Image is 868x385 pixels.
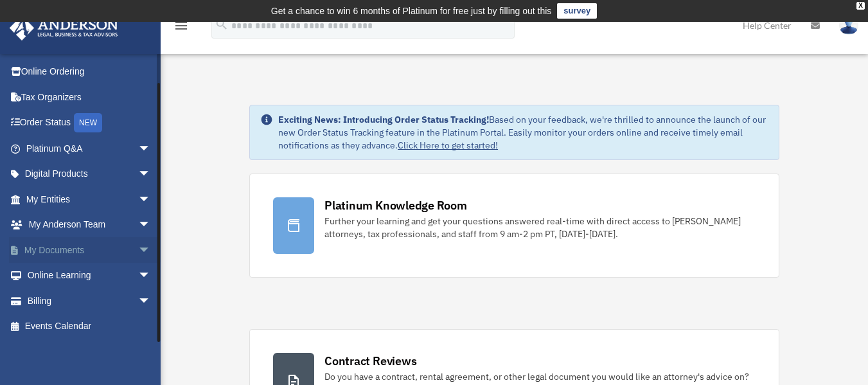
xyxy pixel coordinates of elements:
a: Billingarrow_drop_down [9,288,170,314]
span: arrow_drop_down [138,161,164,188]
div: Platinum Knowledge Room [324,197,467,213]
span: arrow_drop_down [138,237,164,264]
a: Online Ordering [9,59,170,85]
div: Get a chance to win 6 months of Platinum for free just by filling out this [271,3,552,19]
span: arrow_drop_down [138,263,164,289]
img: User Pic [839,16,858,35]
a: My Entitiesarrow_drop_down [9,186,170,212]
a: survey [557,3,597,19]
span: arrow_drop_down [138,136,164,162]
span: arrow_drop_down [138,186,164,213]
span: arrow_drop_down [138,212,164,238]
div: close [856,2,865,10]
div: Further your learning and get your questions answered real-time with direct access to [PERSON_NAM... [324,215,756,240]
a: Online Learningarrow_drop_down [9,263,170,289]
a: Order StatusNEW [9,110,170,136]
div: Contract Reviews [324,353,416,369]
a: Click Here to get started! [398,139,498,151]
img: Anderson Advisors Platinum Portal [6,15,122,40]
strong: Exciting News: Introducing Order Status Tracking! [278,114,489,125]
i: menu [173,18,189,33]
a: My Anderson Teamarrow_drop_down [9,212,170,238]
a: Events Calendar [9,314,170,339]
a: menu [173,22,189,33]
a: Tax Organizers [9,84,170,110]
a: Platinum Q&Aarrow_drop_down [9,136,170,161]
a: Platinum Knowledge Room Further your learning and get your questions answered real-time with dire... [249,174,779,278]
a: Digital Productsarrow_drop_down [9,161,170,187]
div: Based on your feedback, we're thrilled to announce the launch of our new Order Status Tracking fe... [278,113,768,152]
div: NEW [74,113,102,132]
i: search [215,17,229,31]
a: My Documentsarrow_drop_down [9,237,170,263]
span: arrow_drop_down [138,288,164,314]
